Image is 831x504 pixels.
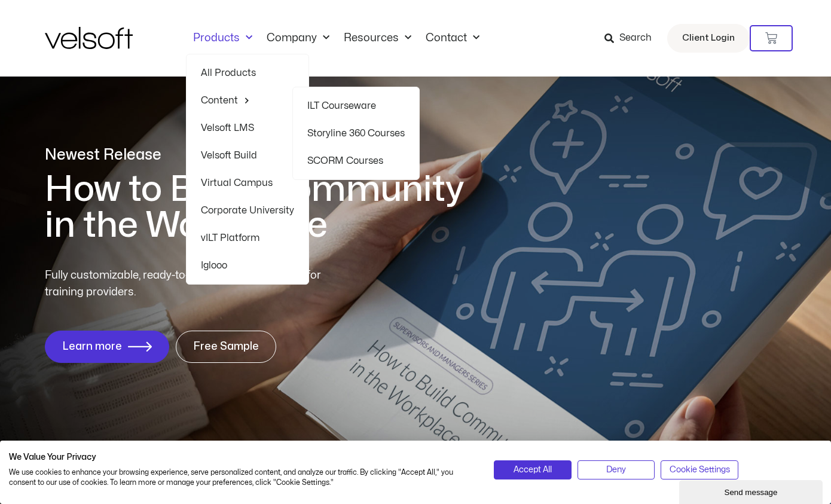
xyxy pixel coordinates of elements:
ul: ContentMenu Toggle [292,87,420,180]
a: ContentMenu Toggle [201,87,294,114]
a: CompanyMenu Toggle [259,32,337,45]
a: ResourcesMenu Toggle [337,32,418,45]
button: Accept all cookies [494,460,572,479]
h1: How to Build Community in the Workplace [45,172,481,243]
a: All Products [201,59,294,87]
a: Virtual Campus [201,169,294,197]
button: Adjust cookie preferences [661,460,738,479]
p: Fully customizable, ready-to-deliver training content for training providers. [45,267,343,301]
span: Accept All [514,463,552,476]
span: Free Sample [193,341,259,353]
p: Newest Release [45,145,481,166]
img: Velsoft Training Materials [45,27,133,49]
a: Search [604,28,660,48]
a: ILT Courseware [307,92,405,120]
nav: Menu [186,32,487,45]
p: We use cookies to enhance your browsing experience, serve personalized content, and analyze our t... [9,468,476,488]
a: ContactMenu Toggle [418,32,487,45]
a: Velsoft LMS [201,114,294,142]
a: Storyline 360 Courses [307,120,405,147]
a: vILT Platform [201,224,294,252]
span: Deny [606,463,626,476]
a: Free Sample [176,331,276,363]
a: Velsoft Build [201,142,294,169]
a: Client Login [667,24,750,53]
span: Search [619,30,652,46]
span: Client Login [682,30,735,46]
a: Learn more [45,331,169,363]
a: Corporate University [201,197,294,224]
a: Iglooo [201,252,294,279]
a: SCORM Courses [307,147,405,175]
h2: We Value Your Privacy [9,452,476,463]
a: ProductsMenu Toggle [186,32,259,45]
ul: ProductsMenu Toggle [186,54,309,285]
button: Deny all cookies [578,460,655,479]
span: Cookie Settings [670,463,730,476]
iframe: chat widget [679,478,825,504]
span: Learn more [62,341,122,353]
